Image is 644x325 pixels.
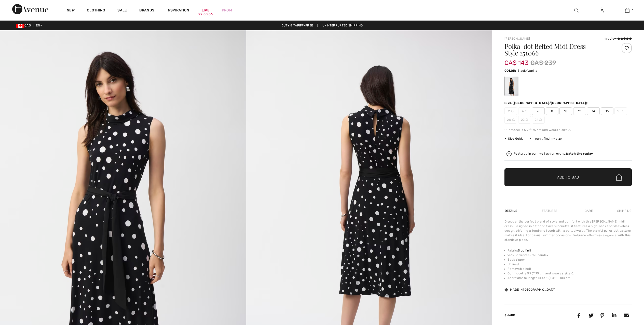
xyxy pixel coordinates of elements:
a: [PERSON_NAME] [504,37,530,40]
li: Unlined [508,262,632,267]
a: Sign In [596,7,608,13]
div: Black/Vanilla [505,77,518,96]
span: CA$ 143 [504,54,528,66]
img: 1ère Avenue [12,4,48,14]
button: Add to Bag [504,168,632,186]
a: Sale [117,8,127,13]
img: ring-m.svg [526,119,528,121]
div: 22:50:56 [198,12,213,17]
span: 22 [518,116,531,124]
span: CAD [16,24,33,27]
img: search the website [574,7,579,13]
span: 4 [518,107,531,115]
span: 24 [532,116,545,124]
div: Featured in our live fashion event. [514,152,593,155]
img: My Bag [625,7,629,13]
img: ring-m.svg [622,110,624,112]
img: Canadian Dollar [16,24,24,28]
div: Our model is 5'9"/175 cm and wears a size 6. [504,128,632,132]
div: Made in [GEOGRAPHIC_DATA] [504,287,556,292]
li: Fabric: [508,248,632,253]
img: Watch the replay [506,151,512,156]
a: Prom [222,8,232,13]
span: 16 [601,107,613,115]
span: 10 [559,107,572,115]
div: Size ([GEOGRAPHIC_DATA]/[GEOGRAPHIC_DATA]): [504,101,590,105]
a: 1 [615,7,640,13]
img: Bag.svg [616,174,622,181]
li: Back zipper [508,257,632,262]
li: Approximate length (size 12): 41" - 104 cm [508,276,632,280]
span: 18 [614,107,627,115]
h1: Polka-dot Belted Midi Dress Style 251066 [504,43,611,56]
a: Slub Knit [518,249,531,252]
li: 95% Polyester, 5% Spandex [508,253,632,257]
strong: Watch the replay [566,152,593,155]
a: Live22:50:56 [202,8,210,13]
span: 2 [504,107,517,115]
img: ring-m.svg [511,110,514,112]
span: 12 [573,107,586,115]
span: 1 [632,8,633,12]
span: Color: [504,69,516,72]
span: CA$ 239 [530,58,556,67]
div: Care [580,206,597,215]
a: Clothing [87,8,105,13]
a: New [67,8,75,13]
div: Discover the perfect blend of style and comfort with this [PERSON_NAME] midi dress. Designed in a... [504,219,632,242]
img: ring-m.svg [539,119,542,121]
span: 20 [504,116,517,124]
span: 8 [546,107,558,115]
span: Black/Vanilla [517,69,537,72]
li: Our model is 5'9"/175 cm and wears a size 6. [508,271,632,276]
span: Share [504,314,515,317]
div: 1 review [604,36,632,41]
span: Add to Bag [557,175,579,180]
li: Removable belt [508,267,632,271]
span: 14 [587,107,600,115]
img: My Info [600,7,604,13]
div: I can't find my size [530,136,562,141]
a: Brands [139,8,155,13]
img: ring-m.svg [525,110,527,112]
img: ring-m.svg [512,119,515,121]
div: Features [538,206,561,215]
span: Inspiration [167,8,189,13]
span: Size Guide [504,136,524,141]
div: Details [504,206,519,215]
div: Shipping [616,206,632,215]
span: 6 [532,107,545,115]
span: EN [36,24,42,27]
